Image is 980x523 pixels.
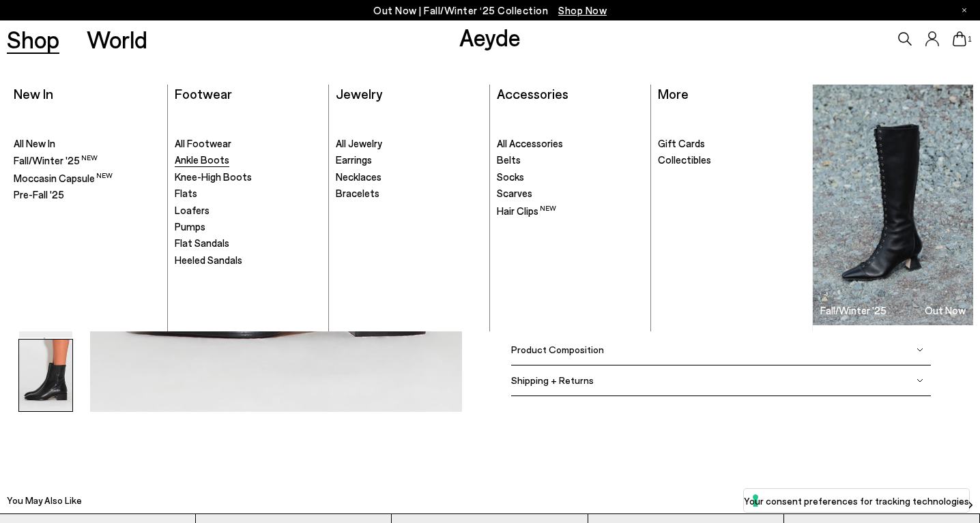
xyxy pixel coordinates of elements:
[820,305,887,316] h3: Fall/Winter '25
[14,188,160,202] a: Pre-Fall '25
[175,254,321,267] a: Heeled Sandals
[744,489,969,512] button: Your consent preferences for tracking technologies
[925,305,966,316] h3: Out Now
[175,187,197,199] span: Flats
[497,170,524,183] span: Socks
[497,137,644,151] a: All Accessories
[14,137,55,149] span: All New In
[14,188,64,200] span: Pre-Fall '25
[175,204,321,218] a: Loafers
[336,85,382,102] a: Jewelry
[14,172,113,184] span: Moccasin Capsule
[658,137,805,151] a: Gift Cards
[813,85,973,325] a: Fall/Winter '25 Out Now
[658,137,705,149] span: Gift Cards
[497,85,568,102] a: Accessories
[336,170,381,183] span: Necklaces
[175,204,210,216] span: Loafers
[14,171,160,185] a: Moccasin Capsule
[14,153,160,168] a: Fall/Winter '25
[497,187,644,200] a: Scarves
[558,4,607,16] span: Navigate to /collections/new-in
[175,153,229,166] span: Ankle Boots
[373,2,607,19] p: Out Now | Fall/Winter ‘25 Collection
[511,374,594,386] span: Shipping + Returns
[964,490,975,510] button: Next slide
[658,85,689,102] a: More
[336,187,482,200] a: Bracelets
[658,153,711,166] span: Collectibles
[7,494,82,507] h2: You May Also Like
[658,153,805,167] a: Collectibles
[497,205,556,217] span: Hair Clips
[175,170,321,184] a: Knee-High Boots
[917,346,923,353] img: svg%3E
[497,153,644,167] a: Belts
[175,237,321,250] a: Flat Sandals
[336,153,372,166] span: Earrings
[175,137,321,151] a: All Footwear
[87,27,147,51] a: World
[336,187,379,199] span: Bracelets
[175,170,252,183] span: Knee-High Boots
[175,220,205,233] span: Pumps
[497,137,563,149] span: All Accessories
[175,137,231,149] span: All Footwear
[175,85,232,102] a: Footwear
[744,494,969,508] label: Your consent preferences for tracking technologies
[14,154,98,166] span: Fall/Winter '25
[14,137,160,151] a: All New In
[497,153,521,166] span: Belts
[813,85,973,325] img: Group_1295_900x.jpg
[175,220,321,234] a: Pumps
[175,237,229,249] span: Flat Sandals
[175,187,321,200] a: Flats
[964,500,975,511] img: svg%3E
[917,377,923,384] img: svg%3E
[336,153,482,167] a: Earrings
[966,35,973,43] span: 1
[497,170,644,184] a: Socks
[459,23,521,51] a: Aeyde
[14,85,53,102] a: New In
[175,153,321,167] a: Ankle Boots
[336,137,382,149] span: All Jewelry
[497,204,644,218] a: Hair Clips
[175,254,242,266] span: Heeled Sandals
[336,170,482,184] a: Necklaces
[7,27,59,51] a: Shop
[19,340,72,411] img: Lee Leather Ankle Boots - Image 6
[497,187,532,199] span: Scarves
[511,344,604,355] span: Product Composition
[953,31,966,46] a: 1
[336,137,482,151] a: All Jewelry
